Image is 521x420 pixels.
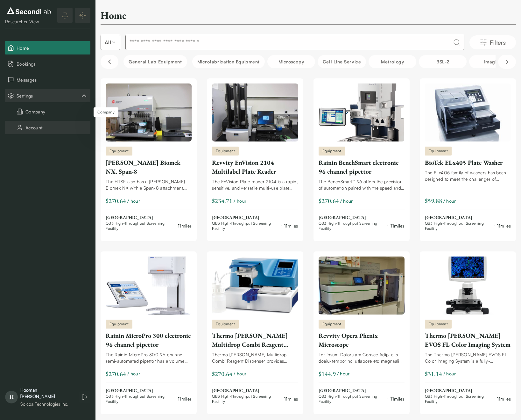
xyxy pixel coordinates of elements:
[319,394,385,404] span: QB3 High-Throughput Screening Facility
[5,6,53,16] img: logo
[319,196,339,205] div: $270.64
[20,401,73,407] div: Solcoa Technologies Inc.
[5,41,90,54] button: Home
[425,214,511,221] span: [GEOGRAPHIC_DATA]
[319,214,405,221] span: [GEOGRAPHIC_DATA]
[419,55,467,68] button: BSL-2
[127,370,140,377] span: / hour
[212,351,298,364] div: Thermo [PERSON_NAME] Multidrop Combi Reagent Dispenser provides consistent and accurate dispensin...
[106,331,192,349] div: Rainin MicroPro 300 electronic 96 channel pipettor
[319,257,405,315] img: Revvity Opera Phenix Microscope
[234,370,246,377] span: / hour
[106,214,192,221] span: [GEOGRAPHIC_DATA]
[75,8,90,23] button: Expand/Collapse sidebar
[425,387,511,394] span: [GEOGRAPHIC_DATA]
[5,18,53,25] div: Researcher View
[106,387,192,394] span: [GEOGRAPHIC_DATA]
[425,83,511,231] a: BioTek ELx405 Plate WasherEquipmentBioTek ELx405 Plate WasherThe ELx405 family of washers has bee...
[109,321,129,327] span: Equipment
[425,158,511,167] div: BioTek ELx405 Plate Washer
[425,83,511,141] img: BioTek ELx405 Plate Washer
[425,369,442,378] div: $31.14
[212,83,298,141] img: Revvity EnVision 2104 Multilabel Plate Reader
[212,221,278,231] span: QB3 High-Throughput Screening Facility
[17,45,88,51] span: Home
[234,198,246,204] span: / hour
[106,257,192,404] a: Rainin MicroPro 300 electronic 96 channel pipettorEquipmentRainin MicroPro 300 electronic 96 chan...
[319,83,405,231] a: Rainin BenchSmart electronic 96 channel pipettorEquipmentRainin BenchSmart electronic 96 channel ...
[319,178,405,191] div: The BenchSmart™ 96 offers the precision of automation paired with the speed and flexibility of ma...
[17,61,88,67] span: Bookings
[319,369,336,378] div: $144.9
[319,387,405,394] span: [GEOGRAPHIC_DATA]
[17,92,80,99] span: Settings
[106,83,192,141] img: Beckman-Coulter Biomek NX. Span-8
[267,55,315,68] button: Microscopy
[319,331,405,349] div: Revvity Opera Phenix Microscope
[319,351,405,364] div: Lor Ipsum Dolors am Consec Adipi el s doeiu-temporinci utlabore etd magnaali enimad min veni quis...
[5,73,90,86] button: Messages
[5,57,90,70] button: Bookings
[212,331,298,349] div: Thermo [PERSON_NAME] Multidrop Combi Reagent Dispenser
[216,321,235,327] span: Equipment
[319,257,405,404] a: Revvity Opera Phenix MicroscopeEquipmentRevvity Opera Phenix MicroscopeLor Ipsum Dolors am Consec...
[322,148,341,154] span: Equipment
[5,391,18,403] span: H
[106,394,172,404] span: QB3 High-Throughput Screening Facility
[5,121,90,134] button: Account
[319,158,405,176] div: Rainin BenchSmart electronic 96 channel pipettor
[322,321,341,327] span: Equipment
[490,38,506,47] span: Filters
[101,9,126,22] h2: Home
[212,369,232,378] div: $270.64
[469,35,516,49] button: Filters
[212,158,298,176] div: Revvity EnVision 2104 Multilabel Plate Reader
[178,395,192,402] div: 11 miles
[94,107,118,117] div: Company
[79,391,90,403] button: Log out
[498,55,516,69] button: Scroll right
[106,158,192,176] div: [PERSON_NAME] Biomek NX. Span-8
[212,257,298,404] a: Thermo Fisher Multidrop Combi Reagent DispenserEquipmentThermo [PERSON_NAME] Multidrop Combi Reag...
[20,387,73,400] div: Hooman [PERSON_NAME]
[497,395,511,402] div: 11 miles
[5,89,90,102] li: Settings
[5,89,90,102] div: Settings sub items
[17,76,88,83] span: Messages
[106,221,172,231] span: QB3 High-Throughput Screening Facility
[443,198,456,204] span: / hour
[469,55,517,68] button: Imaging
[101,55,118,69] button: Scroll left
[425,331,511,349] div: Thermo [PERSON_NAME] EVOS FL Color Imaging System
[319,83,405,141] img: Rainin BenchSmart electronic 96 channel pipettor
[429,321,448,327] span: Equipment
[425,351,511,364] div: The Thermo [PERSON_NAME] EVOS FL Color Imaging System is a fully-integrated, digital, inverted im...
[212,196,232,205] div: $234.71
[212,214,298,221] span: [GEOGRAPHIC_DATA]
[212,394,278,404] span: QB3 High-Throughput Screening Facility
[127,198,140,204] span: / hour
[391,222,404,229] div: 11 miles
[425,257,511,315] img: Thermo Fisher EVOS FL Color Imaging System
[429,148,448,154] span: Equipment
[106,83,192,231] a: Beckman-Coulter Biomek NX. Span-8Equipment[PERSON_NAME] Biomek NX. Span-8The HTSF also has a [PER...
[443,370,456,377] span: / hour
[178,222,192,229] div: 11 miles
[192,55,265,68] button: Microfabrication Equipment
[212,257,298,315] img: Thermo Fisher Multidrop Combi Reagent Dispenser
[425,221,491,231] span: QB3 High-Throughput Screening Facility
[425,196,442,205] div: $59.88
[391,395,404,402] div: 11 miles
[212,178,298,191] div: The EnVision Plate reader 2104 is a rapid, sensitive, and versatile multi-use plate reader that a...
[123,55,187,68] button: General Lab equipment
[318,55,366,68] button: Cell line service
[106,257,192,315] img: Rainin MicroPro 300 electronic 96 channel pipettor
[425,170,511,182] div: The ELx405 family of washers has been designed to meet the challenges of various applications, re...
[5,105,90,118] a: Company
[284,395,298,402] div: 11 miles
